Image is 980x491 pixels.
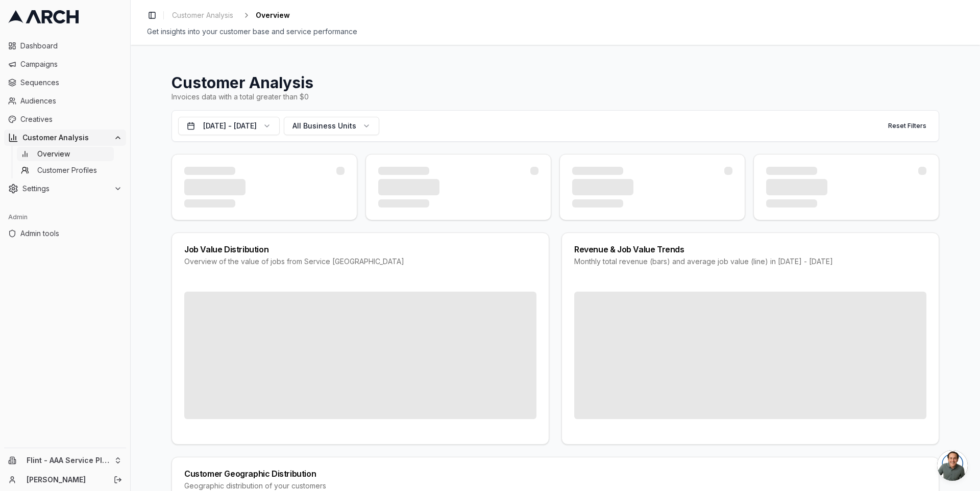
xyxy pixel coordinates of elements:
[20,114,122,124] span: Creatives
[4,93,126,109] a: Audiences
[17,147,114,161] a: Overview
[4,130,126,146] button: Customer Analysis
[4,74,126,91] a: Sequences
[184,256,536,267] div: Overview of the value of jobs from Service [GEOGRAPHIC_DATA]
[20,96,122,106] span: Audiences
[20,228,122,239] span: Admin tools
[882,118,933,134] button: Reset Filters
[20,77,122,88] span: Sequences
[574,256,926,267] div: Monthly total revenue (bars) and average job value (line) in [DATE] - [DATE]
[22,133,110,143] span: Customer Analysis
[178,117,280,135] button: [DATE] - [DATE]
[20,41,122,51] span: Dashboard
[4,452,126,469] button: Flint - AAA Service Plumbing
[168,8,290,22] nav: breadcrumb
[111,473,125,487] button: Log out
[171,73,939,92] h1: Customer Analysis
[292,121,356,131] span: All Business Units
[37,165,97,175] span: Customer Profiles
[168,8,237,22] a: Customer Analysis
[184,481,926,491] div: Geographic distribution of your customers
[37,149,70,159] span: Overview
[4,111,126,127] a: Creatives
[4,209,126,225] div: Admin
[4,180,126,197] button: Settings
[27,475,103,485] a: [PERSON_NAME]
[574,245,926,253] div: Revenue & Job Value Trends
[4,225,126,242] a: Admin tools
[27,456,110,465] span: Flint - AAA Service Plumbing
[20,59,122,69] span: Campaigns
[147,27,964,37] div: Get insights into your customer base and service performance
[184,245,536,253] div: Job Value Distribution
[284,117,379,135] button: All Business Units
[22,184,110,194] span: Settings
[184,470,926,478] div: Customer Geographic Distribution
[4,56,126,72] a: Campaigns
[171,92,939,102] div: Invoices data with a total greater than $0
[937,450,968,481] div: Open chat
[172,10,233,20] span: Customer Analysis
[256,10,290,20] span: Overview
[17,163,114,177] a: Customer Profiles
[4,38,126,54] a: Dashboard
